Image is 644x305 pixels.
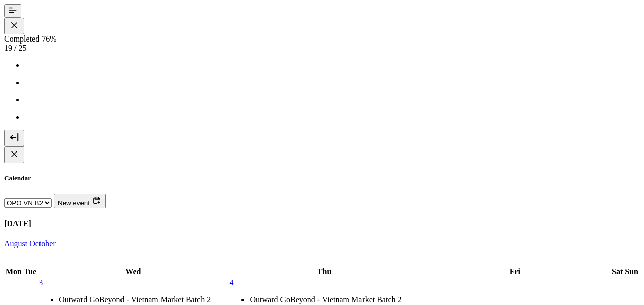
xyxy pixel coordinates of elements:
[229,278,233,287] a: Thursday, 4 September events
[510,267,520,276] span: Fri
[54,194,106,208] button: New event
[4,34,57,43] span: Completed 76%
[6,267,22,276] span: Mon
[14,44,26,52] span: / 25
[38,278,43,287] span: 3
[4,239,29,248] a: August
[612,267,623,276] span: Sat
[24,267,36,276] span: Tue
[38,278,43,287] a: Wednesday, 3 September events
[229,278,233,287] span: 4
[4,239,27,248] span: August
[29,239,56,248] a: October
[125,267,141,276] span: Wed
[4,44,12,52] span: 19
[4,219,640,228] h4: [DATE]
[58,199,90,207] span: New event
[4,174,640,182] h5: Calendar
[317,267,331,276] span: Thu
[625,267,638,276] span: Sun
